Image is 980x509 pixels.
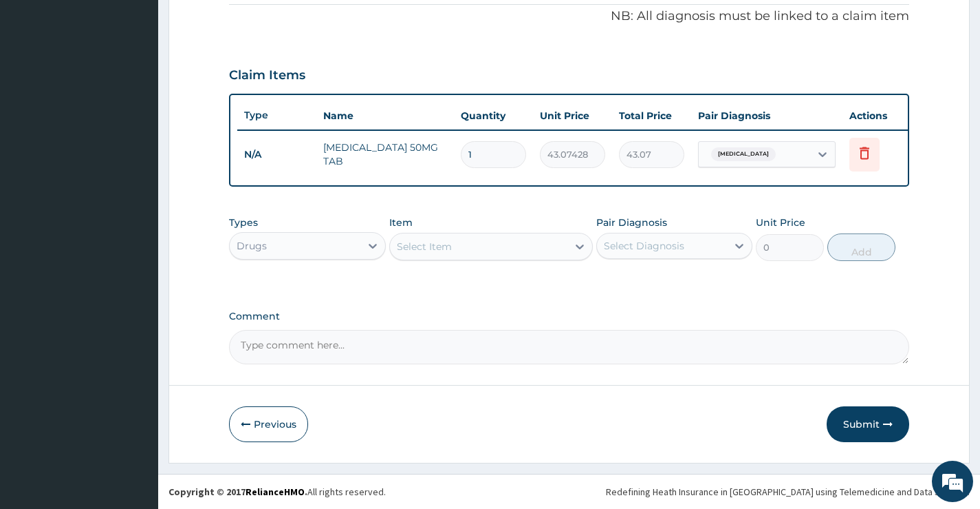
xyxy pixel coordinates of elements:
span: We're online! [80,161,190,300]
div: Redefining Heath Insurance in [GEOGRAPHIC_DATA] using Telemedicine and Data Science! [606,485,970,499]
button: Submit [827,406,909,442]
th: Unit Price [533,102,612,129]
label: Types [229,217,258,229]
th: Name [316,102,454,129]
footer: All rights reserved. [158,474,980,509]
label: Comment [229,311,909,322]
th: Type [237,103,316,128]
th: Quantity [454,102,533,129]
td: [MEDICAL_DATA] 50MG TAB [316,134,454,175]
th: Pair Diagnosis [691,102,842,129]
p: NB: All diagnosis must be linked to a claim item [229,8,909,25]
img: d_794563401_company_1708531726252_794563401 [25,69,56,103]
textarea: Type your message and hit 'Enter' [7,352,262,400]
div: Select Diagnosis [604,239,684,253]
h3: Claim Items [229,68,305,83]
label: Item [389,216,413,229]
span: [MEDICAL_DATA] [711,147,776,161]
th: Total Price [612,102,691,129]
label: Pair Diagnosis [596,216,667,229]
strong: Copyright © 2017 . [168,486,307,498]
button: Add [827,233,895,261]
a: RelianceHMO [246,486,305,498]
th: Actions [842,102,911,129]
button: Previous [229,406,308,442]
div: Minimize live chat window [226,7,259,40]
td: N/A [237,142,316,167]
div: Chat with us now [72,77,231,95]
div: Drugs [237,239,267,253]
label: Unit Price [756,216,805,229]
div: Select Item [397,240,452,253]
